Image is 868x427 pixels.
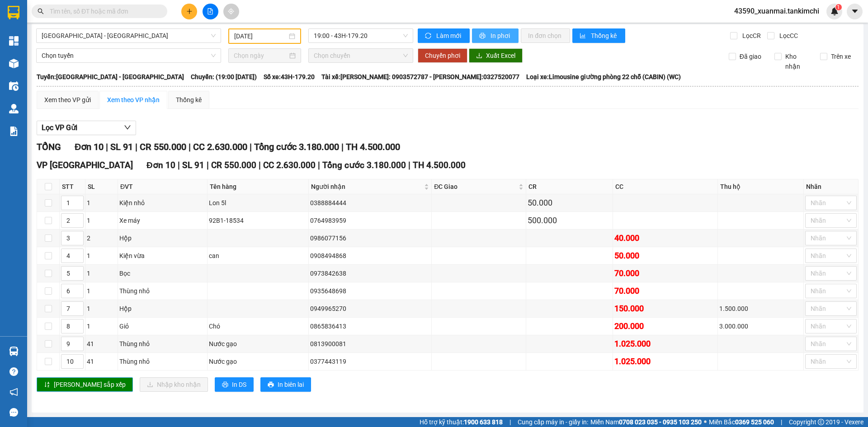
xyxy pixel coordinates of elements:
[590,417,702,427] span: Miền Nam
[528,214,611,227] div: 500.000
[73,319,83,326] span: Increase Value
[310,304,430,314] div: 0949965270
[76,338,81,344] span: up
[37,141,61,152] span: TỔNG
[223,4,239,19] button: aim
[44,95,91,105] div: Xem theo VP gửi
[76,292,81,297] span: down
[719,321,802,331] div: 3.000.000
[76,321,81,326] span: up
[310,339,430,349] div: 0813900081
[735,418,774,426] strong: 0369 525 060
[119,198,206,208] div: Kiện nhỏ
[87,233,116,243] div: 2
[782,52,813,71] span: Kho nhận
[837,4,840,10] span: 1
[209,339,307,349] div: Nước gạo
[211,160,256,170] span: CR 550.000
[9,104,19,113] img: warehouse-icon
[310,198,430,208] div: 0388884444
[119,216,206,225] div: Xe máy
[420,417,503,427] span: Hỗ trợ kỹ thuật:
[76,327,81,333] span: down
[528,197,611,209] div: 50.000
[76,239,81,244] span: down
[572,28,625,43] button: bar-chartThống kê
[263,160,316,170] span: CC 2.630.000
[76,286,81,291] span: up
[73,309,83,315] span: Decrease Value
[118,179,208,194] th: ĐVT
[827,52,854,61] span: Trên xe
[181,4,197,19] button: plus
[76,233,81,238] span: up
[614,249,716,262] div: 50.000
[76,310,81,315] span: down
[436,31,462,41] span: Làm mới
[73,221,83,227] span: Decrease Value
[119,286,206,296] div: Thùng nhỏ
[73,267,83,273] span: Increase Value
[140,377,208,392] button: downloadNhập kho nhận
[37,377,133,392] button: sort-ascending[PERSON_NAME] sắp xếp
[76,197,81,203] span: up
[209,357,307,366] div: Nước gạo
[186,8,193,14] span: plus
[42,49,216,62] span: Chọn tuyến
[434,182,517,192] span: ĐC Giao
[119,233,206,243] div: Hộp
[73,337,83,344] span: Increase Value
[76,204,81,209] span: down
[739,31,762,41] span: Lọc CR
[718,179,804,194] th: Thu hộ
[709,417,774,427] span: Miền Bắc
[119,304,206,314] div: Hộp
[509,417,511,427] span: |
[613,179,718,194] th: CC
[73,302,83,309] span: Increase Value
[215,377,254,392] button: printerIn DS
[178,160,180,170] span: |
[73,249,83,256] span: Increase Value
[619,418,702,426] strong: 0708 023 035 - 0935 103 250
[76,268,81,273] span: up
[73,256,83,263] span: Decrease Value
[87,268,116,278] div: 1
[476,52,482,60] span: download
[73,326,83,333] span: Decrease Value
[146,160,175,170] span: Đơn 10
[614,267,716,280] div: 70.000
[472,28,519,43] button: printerIn phơi
[259,160,261,170] span: |
[42,122,77,133] span: Lọc VP Gửi
[806,182,856,192] div: Nhãn
[418,48,467,63] button: Chuyển phơi
[322,160,406,170] span: Tổng cước 3.180.000
[119,251,206,261] div: Kiện vừa
[228,8,234,14] span: aim
[107,95,160,105] div: Xem theo VP nhận
[176,95,202,105] div: Thống kê
[310,216,430,225] div: 0764983959
[60,179,85,194] th: STT
[704,420,707,424] span: ⚪️
[87,304,116,314] div: 1
[209,198,307,208] div: Lon 5l
[781,417,782,427] span: |
[491,31,511,41] span: In phơi
[464,418,503,426] strong: 1900 633 818
[207,160,209,170] span: |
[209,216,307,225] div: 92B1-18534
[9,36,19,46] img: dashboard-icon
[847,4,863,19] button: caret-down
[341,141,344,152] span: |
[73,344,83,351] span: Decrease Value
[318,160,320,170] span: |
[76,250,81,256] span: up
[87,216,116,225] div: 1
[614,232,716,244] div: 40.000
[321,72,519,82] span: Tài xế: [PERSON_NAME]: 0903572787 - [PERSON_NAME]:0327520077
[614,302,716,315] div: 150.000
[310,233,430,243] div: 0986077156
[140,141,186,152] span: CR 550.000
